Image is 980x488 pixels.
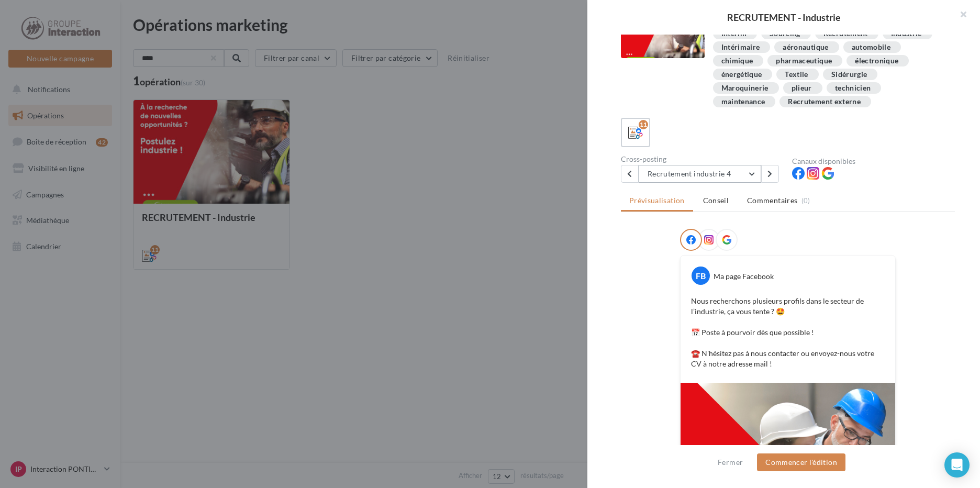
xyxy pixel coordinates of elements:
div: maintenance [721,98,765,106]
div: RECRUTEMENT - Industrie [604,13,963,22]
div: Canaux disponibles [792,158,955,165]
div: aéronautique [783,43,828,51]
div: Textile [785,71,808,79]
button: Fermer [714,456,747,469]
div: chimique [721,57,753,65]
div: pharmaceutique [776,57,832,65]
span: Commentaires [747,195,797,206]
div: 11 [639,120,648,129]
div: Ma page Facebook [714,271,774,282]
div: Recrutement externe [788,98,861,106]
div: automobile [852,43,891,51]
div: technicien [835,84,871,92]
div: Open Intercom Messenger [944,452,970,478]
div: électronique [855,57,898,65]
div: FB [692,267,710,285]
div: plieur [792,84,812,92]
div: Cross-posting [621,156,784,163]
button: Commencer l'édition [757,453,845,471]
span: Conseil [703,196,729,205]
div: Intérimaire [721,43,760,51]
p: Nous recherchons plusieurs profils dans le secteur de l’industrie, ça vous tente ? 🤩 📅 Poste à po... [691,296,885,369]
span: (0) [801,196,810,205]
div: énergétique [721,71,762,79]
button: Recrutement industrie 4 [639,165,761,183]
div: Sidérurgie [831,71,867,79]
div: Maroquinerie [721,84,769,92]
